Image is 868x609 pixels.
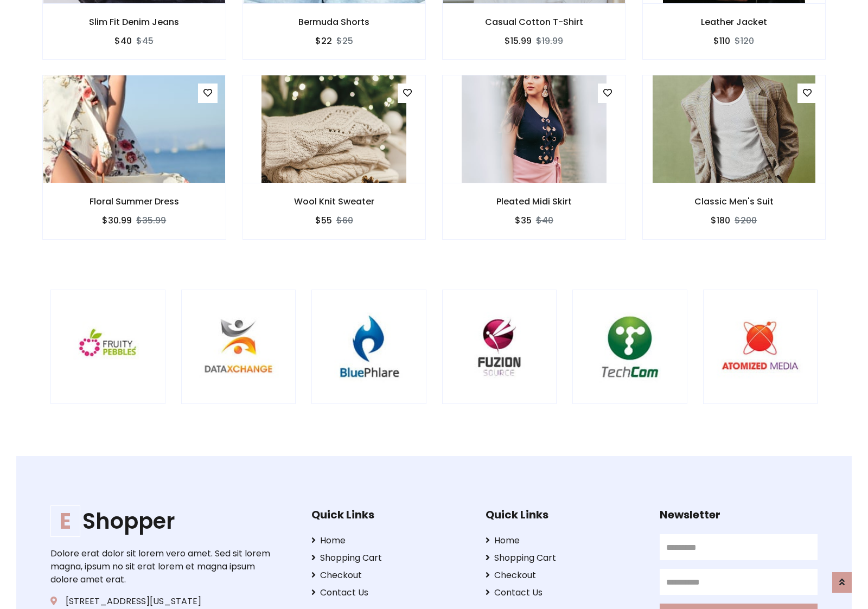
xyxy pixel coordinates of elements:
span: E [50,505,80,537]
h6: Bermuda Shorts [243,17,426,27]
h6: $35 [515,215,532,226]
a: Shopping Cart [486,552,643,565]
a: Contact Us [486,586,643,599]
h6: $55 [315,215,332,226]
del: $45 [136,35,154,47]
h5: Quick Links [486,508,643,521]
a: Contact Us [311,586,469,599]
h6: $22 [315,36,332,46]
h6: $30.99 [102,215,132,226]
h6: $40 [114,36,132,46]
h6: Classic Men's Suit [643,196,826,207]
h6: Pleated Midi Skirt [443,196,626,207]
del: $120 [735,35,754,47]
a: EShopper [50,508,277,534]
p: [STREET_ADDRESS][US_STATE] [50,595,277,608]
del: $40 [536,214,553,227]
del: $35.99 [136,214,166,227]
a: Shopping Cart [311,552,469,565]
h6: Casual Cotton T-Shirt [443,17,626,27]
del: $60 [336,214,353,227]
h6: Wool Knit Sweater [243,196,426,207]
h6: Leather Jacket [643,17,826,27]
h6: $15.99 [505,36,532,46]
h5: Newsletter [660,508,818,521]
h6: Slim Fit Denim Jeans [43,17,226,27]
a: Home [486,534,643,547]
del: $19.99 [536,35,563,47]
h5: Quick Links [311,508,469,521]
a: Checkout [486,569,643,582]
p: Dolore erat dolor sit lorem vero amet. Sed sit lorem magna, ipsum no sit erat lorem et magna ipsu... [50,547,277,586]
del: $200 [735,214,757,227]
del: $25 [336,35,353,47]
h6: $180 [711,215,730,226]
h6: $110 [713,36,730,46]
h1: Shopper [50,508,277,534]
a: Checkout [311,569,469,582]
a: Home [311,534,469,547]
h6: Floral Summer Dress [43,196,226,207]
